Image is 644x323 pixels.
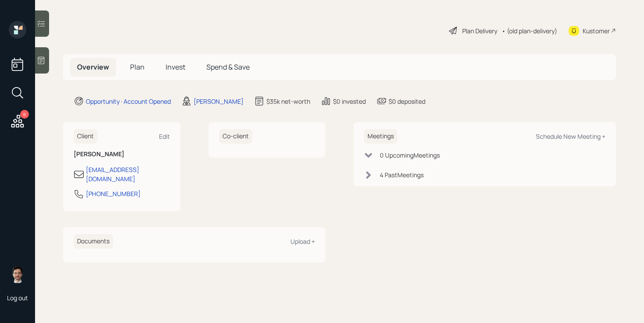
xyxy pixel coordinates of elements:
div: [EMAIL_ADDRESS][DOMAIN_NAME] [86,165,170,183]
div: $35k net-worth [266,97,310,106]
div: [PHONE_NUMBER] [86,189,141,198]
h6: Meetings [364,129,397,144]
div: Upload + [290,237,315,246]
div: 4 Past Meeting s [380,170,424,179]
h6: Documents [74,234,113,249]
div: Opportunity · Account Opened [86,97,171,106]
div: Log out [7,294,28,302]
span: Spend & Save [206,62,250,72]
div: [PERSON_NAME] [194,97,244,106]
span: Plan [130,62,145,72]
h6: Client [74,129,97,144]
span: Overview [77,62,109,72]
img: jonah-coleman-headshot.png [9,266,26,283]
div: Kustomer [583,26,610,35]
div: $0 invested [333,97,366,106]
div: • (old plan-delivery) [502,26,557,35]
div: $0 deposited [389,97,425,106]
div: Edit [159,132,170,140]
div: 6 [20,110,29,119]
div: 0 Upcoming Meeting s [380,151,440,160]
h6: [PERSON_NAME] [74,151,170,158]
div: Plan Delivery [462,26,497,35]
span: Invest [166,62,185,72]
div: Schedule New Meeting + [536,132,605,140]
h6: Co-client [219,129,252,144]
